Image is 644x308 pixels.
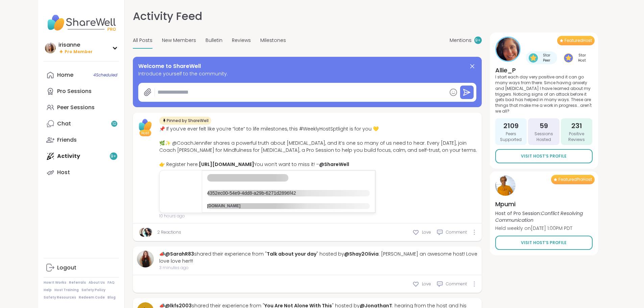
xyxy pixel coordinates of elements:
[446,229,467,235] span: Comment
[564,53,573,63] img: Star Host
[450,37,472,44] span: Mentions
[422,229,431,235] span: Love
[162,37,196,44] span: New Members
[496,38,520,61] img: Allie_P
[495,225,593,232] p: Held weekly on [DATE] 1:00PM PDT
[45,43,56,53] img: irisanne
[495,175,516,196] img: Mpumi
[531,131,557,143] span: Sessions Hosted
[495,210,583,223] i: Conflict Resolving Communication
[446,281,467,287] span: Comment
[574,53,590,63] span: Star Host
[159,213,478,219] span: 10 hours ago
[108,280,115,285] a: FAQ
[539,53,554,63] span: Star Peer
[57,169,70,176] div: Host
[521,153,567,159] span: Visit Host’s Profile
[44,260,119,276] a: Logout
[81,288,105,292] a: Safety Policy
[498,131,524,143] span: Peers Supported
[159,265,478,271] span: 3 minutes ago
[159,125,478,168] div: 📌 If you’ve ever felt like you’re “late” to life milestones, this #WeeklyHostSptlight is for you ...
[165,251,194,257] a: @SarahR83
[521,240,567,246] span: Visit Host’s Profile
[529,53,538,63] img: Star Peer
[108,295,116,300] a: Blog
[159,170,376,213] a: 4352ec00-54e9-4dd8-a29b-6271d2896f424352ec00-54e9-4dd8-a29b-6271d2896f42[DOMAIN_NAME]
[89,280,105,285] a: About Us
[206,37,222,44] span: Bulletin
[159,117,211,125] div: Pinned by ShareWell
[57,136,77,144] div: Friends
[112,121,116,127] span: 10
[495,200,593,208] h4: Mpumi
[565,38,592,43] span: Featured Host
[157,229,181,235] a: 2 Reactions
[260,37,286,44] span: Milestones
[58,41,93,49] div: irisanne
[138,62,201,70] span: Welcome to ShareWell
[540,121,548,131] span: 59
[44,67,119,83] a: Home4Scheduled
[44,288,52,292] a: Help
[143,228,152,237] img: Sha777
[57,104,95,111] div: Peer Sessions
[199,161,254,168] a: [URL][DOMAIN_NAME]
[475,38,481,43] span: 9 +
[54,288,79,292] a: Host Training
[44,132,119,148] a: Friends
[44,280,66,285] a: How It Works
[319,161,349,168] a: @ShareWell
[139,228,148,237] img: JonathanT
[44,83,119,99] a: Pro Sessions
[495,236,593,250] a: Visit Host’s Profile
[57,120,71,127] div: Chat
[207,203,370,209] p: [DOMAIN_NAME]
[57,264,76,271] div: Logout
[267,251,316,257] a: Talk about your day
[65,49,93,55] span: Pro Member
[495,210,593,223] p: Host of Pro Session:
[141,131,149,136] span: Host
[138,70,476,77] span: Introduce yourself to the community.
[44,99,119,116] a: Peer Sessions
[133,37,152,44] span: All Posts
[133,8,202,24] h1: Activity Feed
[137,117,154,134] img: ShareWell
[57,88,92,95] div: Pro Sessions
[503,121,519,131] span: 2109
[207,174,289,182] p: 4352ec00-54e9-4dd8-a29b-6271d2896f42
[44,295,76,300] a: Safety Resources
[495,149,593,163] a: Visit Host’s Profile
[44,116,119,132] a: Chat10
[44,11,119,34] img: ShareWell Nav Logo
[159,251,478,265] div: 📣 shared their experience from " " hosted by : [PERSON_NAME] an awesome host! Love love love her!!!
[137,251,154,267] img: SarahR83
[558,177,592,182] span: Featured Pro Host
[232,37,251,44] span: Reviews
[69,280,86,285] a: Referrals
[44,164,119,181] a: Host
[422,281,431,287] span: Love
[495,74,593,114] p: I start each day very positive and it can go many ways from there. Since having anxiety and [MEDI...
[344,251,379,257] a: @Shay2Olivia
[495,66,593,74] h4: Allie_P
[564,131,590,143] span: Positive Reviews
[57,71,73,79] div: Home
[571,121,582,131] span: 231
[93,72,117,78] span: 4 Scheduled
[79,295,105,300] a: Redeem Code
[207,190,370,197] p: 4352ec00-54e9-4dd8-a29b-6271d2896f42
